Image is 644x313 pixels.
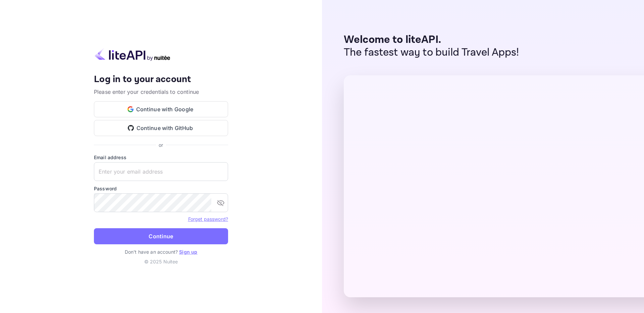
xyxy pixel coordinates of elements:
label: Password [94,185,228,192]
label: Email address [94,154,228,161]
a: Forget password? [188,215,228,222]
button: toggle password visibility [214,196,227,209]
h4: Log in to your account [94,74,228,85]
p: Please enter your credentials to continue [94,88,228,96]
button: Continue with GitHub [94,120,228,136]
p: Welcome to liteAPI. [344,34,519,46]
a: Sign up [179,249,197,255]
button: Continue [94,228,228,244]
img: liteapi [94,48,171,61]
p: Don't have an account? [94,248,228,255]
p: © 2025 Nuitee [94,258,228,265]
input: Enter your email address [94,162,228,181]
button: Continue with Google [94,101,228,117]
p: The fastest way to build Travel Apps! [344,46,519,59]
p: or [159,141,163,148]
a: Forget password? [188,216,228,222]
